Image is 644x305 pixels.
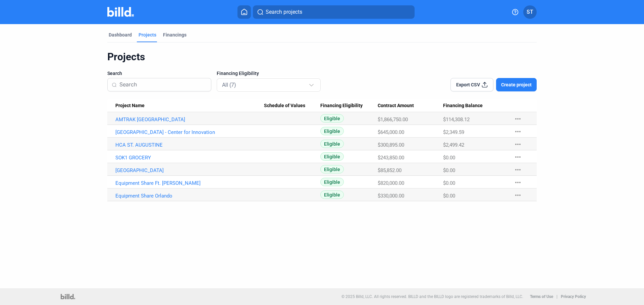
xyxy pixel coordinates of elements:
div: Project Name [115,103,264,109]
a: SOK1 GROCERY [115,155,264,161]
span: ST [527,8,533,16]
a: HCA ST. AUGUSTINE [115,142,264,148]
button: Export CSV [450,78,493,91]
div: Financings [163,31,186,38]
div: Projects [107,51,537,63]
a: Equipment Share Ft. [PERSON_NAME] [115,180,264,186]
b: Terms of Use [530,294,553,299]
a: Equipment Share Orlando [115,193,264,199]
span: Eligible [320,190,344,199]
img: Billd Company Logo [107,7,134,17]
a: AMTRAK [GEOGRAPHIC_DATA] [115,117,264,123]
span: Eligible [320,127,344,135]
div: Financing Eligibility [320,103,377,109]
b: Privacy Policy [561,294,586,299]
span: $0.00 [443,155,455,161]
button: Search projects [253,5,415,19]
span: Financing Eligibility [320,103,363,109]
span: Schedule of Values [264,103,305,109]
span: Contract Amount [378,103,414,109]
span: Project Name [115,103,145,109]
mat-icon: more_horiz [514,191,522,199]
span: Eligible [320,114,344,123]
button: ST [523,5,537,19]
mat-icon: more_horiz [514,128,522,136]
span: $243,850.00 [378,155,404,161]
span: Eligible [320,165,344,173]
span: Eligible [320,178,344,186]
span: $645,000.00 [378,129,404,135]
span: $820,000.00 [378,180,404,186]
div: Dashboard [109,31,132,38]
span: Export CSV [456,81,480,88]
span: Eligible [320,152,344,161]
input: Search [119,78,207,92]
div: Financing Balance [443,103,507,109]
span: $0.00 [443,180,455,186]
mat-icon: more_horiz [514,115,522,123]
span: $330,000.00 [378,193,404,199]
button: Create project [496,78,537,91]
span: $85,852.00 [378,167,401,173]
span: Eligible [320,140,344,148]
span: Search [107,70,122,77]
span: Financing Eligibility [217,70,259,77]
span: $0.00 [443,167,455,173]
a: [GEOGRAPHIC_DATA] [115,167,264,173]
span: $300,895.00 [378,142,404,148]
span: $0.00 [443,193,455,199]
span: $2,499.42 [443,142,464,148]
mat-icon: more_horiz [514,153,522,161]
p: © 2025 Billd, LLC. All rights reserved. BILLD and the BILLD logo are registered trademarks of Bil... [341,294,523,299]
span: $1,866,750.00 [378,117,408,123]
mat-icon: more_horiz [514,140,522,148]
mat-icon: more_horiz [514,178,522,186]
img: logo [61,294,75,299]
span: Create project [501,81,532,88]
mat-icon: more_horiz [514,166,522,174]
mat-select-trigger: All (7) [222,82,236,88]
span: Financing Balance [443,103,483,109]
a: [GEOGRAPHIC_DATA] - Center for Innovation [115,129,264,135]
div: Contract Amount [378,103,443,109]
span: $114,308.12 [443,117,470,123]
p: | [556,294,557,299]
div: Projects [139,31,156,38]
span: $2,349.59 [443,129,464,135]
div: Schedule of Values [264,103,321,109]
span: Search projects [266,8,302,16]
